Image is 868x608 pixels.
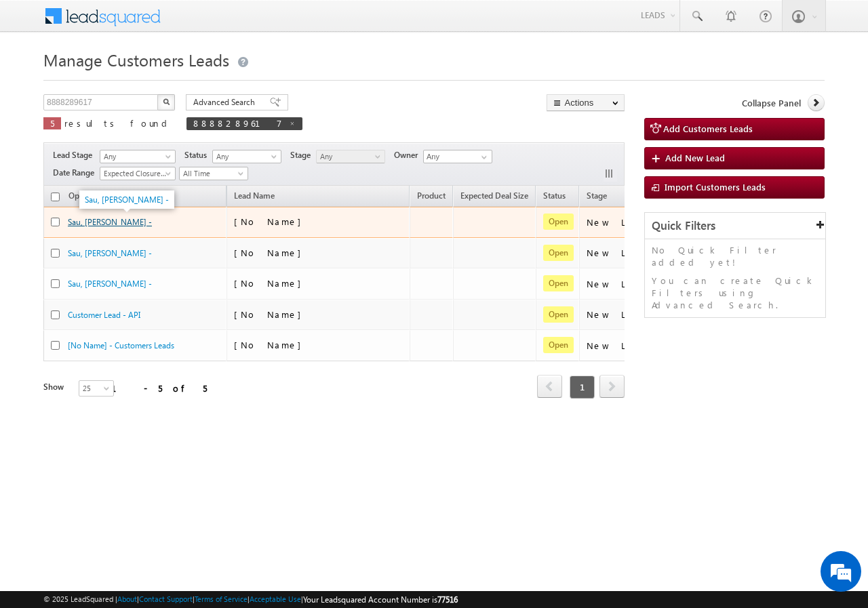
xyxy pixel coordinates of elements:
[665,181,766,192] span: Import Customers Leads
[179,167,248,180] a: All Time
[543,214,574,230] span: Open
[23,71,57,89] img: d_60004797649_company_0_60004797649
[117,594,137,603] a: About
[62,188,143,206] a: Opportunity Name
[234,339,308,350] span: [No Name]
[417,190,446,201] span: Product
[437,594,458,605] span: 77516
[537,376,562,398] a: prev
[51,192,60,201] input: Check all records
[193,96,259,108] span: Advanced Search
[599,375,625,398] span: next
[645,213,825,239] div: Quick Filters
[316,150,385,163] a: Any
[43,593,458,606] span: © 2025 LeadSquared | | | | |
[665,152,725,163] span: Add New Lead
[290,149,316,161] span: Stage
[394,149,423,161] span: Owner
[543,275,574,291] span: Open
[303,594,458,605] span: Your Leadsquared Account Number is
[222,7,255,39] div: Minimize live chat window
[79,382,115,394] span: 25
[543,306,574,323] span: Open
[53,149,98,161] span: Lead Stage
[68,190,136,201] span: Opportunity Name
[234,247,308,258] span: [No Name]
[184,149,212,161] span: Status
[53,167,100,179] span: Date Range
[68,279,152,289] a: Sau, [PERSON_NAME] -
[227,188,281,206] span: Lead Name
[100,150,171,163] span: Any
[100,167,171,180] span: Expected Closure Date
[100,150,176,163] a: Any
[100,167,176,180] a: Expected Closure Date
[536,188,572,206] a: Status
[317,150,381,163] span: Any
[587,308,654,321] div: New Lead
[43,49,229,70] span: Manage Customers Leads
[587,190,607,201] span: Stage
[64,117,172,129] span: results found
[663,123,753,134] span: Add Customers Leads
[543,245,574,261] span: Open
[68,248,152,258] a: Sau, [PERSON_NAME] -
[68,340,174,350] a: [No Name] - Customers Leads
[18,125,248,406] textarea: Type your message and hit 'Enter'
[195,594,248,603] a: Terms of Service
[212,150,281,163] a: Any
[587,340,654,352] div: New Lead
[423,150,492,163] input: Type to Search
[599,376,625,398] a: next
[68,310,140,320] a: Customer Lead - API
[570,376,595,399] span: 1
[180,167,244,180] span: All Time
[587,247,654,259] div: New Lead
[474,150,491,164] a: Show All Items
[454,188,535,206] a: Expected Deal Size
[68,217,152,227] a: Sau, [PERSON_NAME] -
[111,380,207,396] div: 1 - 5 of 5
[213,150,277,163] span: Any
[543,337,574,353] span: Open
[587,278,654,290] div: New Lead
[652,275,818,311] p: You can create Quick Filters using Advanced Search.
[580,188,614,206] a: Stage
[71,71,228,89] div: Chat with us now
[139,594,193,603] a: Contact Support
[184,418,246,436] em: Start Chat
[537,375,562,398] span: prev
[234,308,308,320] span: [No Name]
[234,277,308,289] span: [No Name]
[79,380,114,397] a: 25
[587,216,654,228] div: New Lead
[43,381,68,393] div: Show
[234,216,308,227] span: [No Name]
[652,244,818,268] p: No Quick Filter added yet!
[250,594,301,603] a: Acceptable Use
[85,195,169,205] a: Sau, [PERSON_NAME] -
[163,98,170,105] img: Search
[50,117,54,129] span: 5
[547,94,625,111] button: Actions
[460,190,528,201] span: Expected Deal Size
[193,117,282,129] span: 8888289617
[742,97,801,109] span: Collapse Panel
